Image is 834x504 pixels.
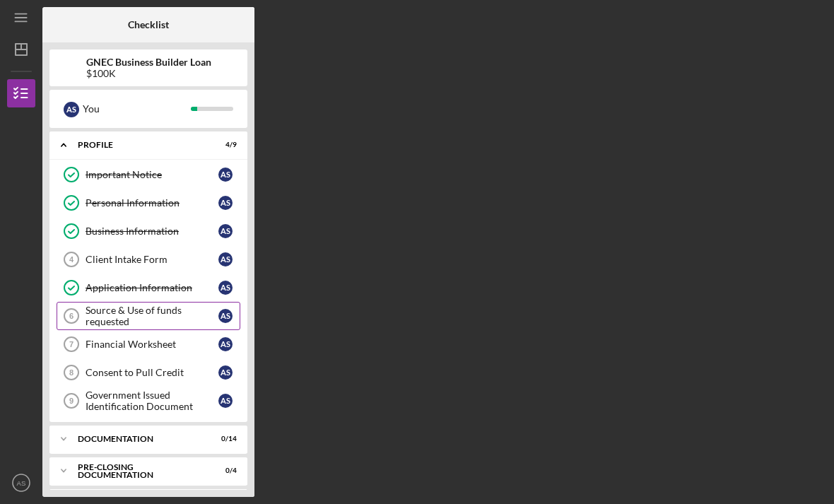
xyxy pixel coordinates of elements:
[69,312,74,320] tspan: 6
[78,463,201,479] div: Pre-Closing Documentation
[218,252,233,266] div: A S
[218,224,233,238] div: A S
[64,102,79,117] div: A S
[7,469,35,497] button: AS
[86,169,218,180] div: Important Notice
[57,245,240,274] a: 4Client Intake FormAS
[86,225,218,237] div: Business Information
[17,479,26,487] text: AS
[57,302,240,330] a: 6Source & Use of funds requestedAS
[57,387,240,415] a: 9Government Issued Identification DocumentAS
[86,339,218,350] div: Financial Worksheet
[69,368,74,377] tspan: 8
[218,394,233,408] div: A S
[78,141,201,149] div: Profile
[218,281,233,295] div: A S
[218,365,233,380] div: A S
[57,189,240,217] a: Personal InformationAS
[218,168,233,182] div: A S
[218,196,233,210] div: A S
[57,160,240,189] a: Important NoticeAS
[211,141,237,149] div: 4 / 9
[86,57,211,68] b: GNEC Business Builder Loan
[78,435,201,443] div: Documentation
[86,367,218,378] div: Consent to Pull Credit
[211,435,237,443] div: 0 / 14
[57,274,240,302] a: Application InformationAS
[218,337,233,351] div: A S
[86,197,218,209] div: Personal Information
[86,305,218,327] div: Source & Use of funds requested
[86,389,218,412] div: Government Issued Identification Document
[57,217,240,245] a: Business InformationAS
[218,309,233,323] div: A S
[57,358,240,387] a: 8Consent to Pull CreditAS
[86,282,218,293] div: Application Information
[86,68,211,79] div: $100K
[69,340,74,348] tspan: 7
[83,97,191,121] div: You
[211,467,237,475] div: 0 / 4
[86,254,218,265] div: Client Intake Form
[69,255,74,264] tspan: 4
[128,19,169,30] b: Checklist
[69,397,74,405] tspan: 9
[57,330,240,358] a: 7Financial WorksheetAS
